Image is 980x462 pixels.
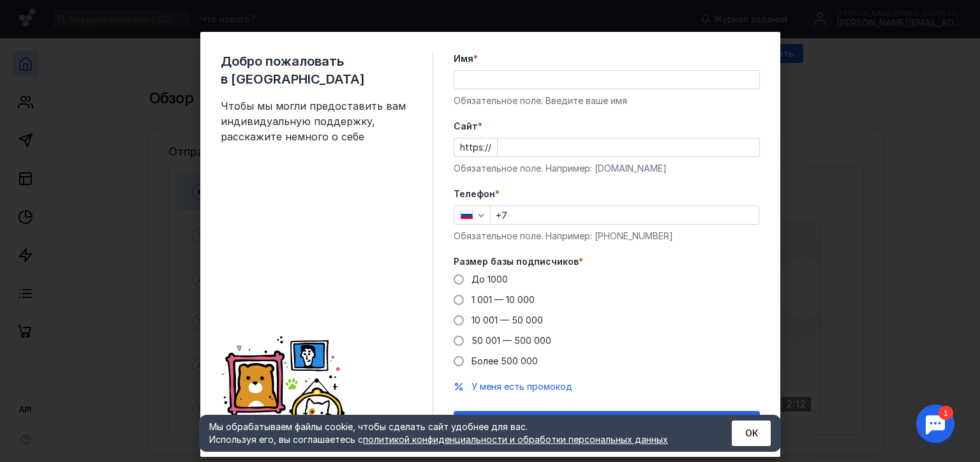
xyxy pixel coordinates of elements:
span: Cайт [454,120,478,133]
a: политикой конфиденциальности и обработки персональных данных [363,434,668,445]
button: У меня есть промокод [471,380,572,393]
span: Более 500 000 [471,355,538,366]
div: Обязательное поле. Введите ваше имя [454,94,760,107]
span: 1 001 — 10 000 [471,294,535,305]
span: 10 001 — 50 000 [471,315,543,325]
span: 50 001 — 500 000 [471,335,551,346]
span: У меня есть промокод [471,381,572,392]
span: До 1000 [471,274,508,285]
div: Обязательное поле. Например: [PHONE_NUMBER] [454,230,760,242]
div: 1 [29,8,43,22]
div: Мы обрабатываем файлы cookie, чтобы сделать сайт удобнее для вас. Используя его, вы соглашаетесь c [209,421,701,446]
div: Обязательное поле. Например: [DOMAIN_NAME] [454,162,760,175]
span: Добро пожаловать в [GEOGRAPHIC_DATA] [221,52,412,88]
span: Размер базы подписчиков [454,255,579,268]
span: Телефон [454,188,495,200]
span: Имя [454,52,473,65]
button: Отправить [454,411,760,436]
span: Чтобы мы могли предоставить вам индивидуальную поддержку, расскажите немного о себе [221,98,412,144]
button: ОК [732,421,771,446]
